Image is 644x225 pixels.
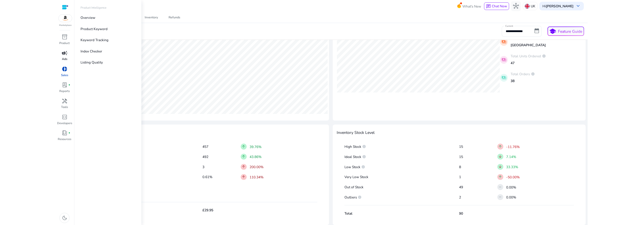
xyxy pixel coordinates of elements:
p: 33.33% [506,164,518,169]
span: info [361,165,365,169]
a: handymanTools [57,97,73,113]
span: arrow_downward [498,155,502,159]
p: 110.34% [250,175,263,180]
p: Product Intelligence [81,6,106,10]
span: Chat Now [492,4,507,8]
p: Listing Quality [81,60,103,65]
p: Developers [57,121,72,126]
p: Out of Stock [344,185,459,190]
p: 7.14% [506,154,516,159]
p: Very Low Stock [344,175,459,179]
span: arrow_upward [242,175,246,179]
p: 15 [459,154,497,159]
span: campaign [62,50,67,56]
span: dark_mode [62,215,67,221]
p: £29.95 [202,208,241,213]
p: High Stock [344,144,459,149]
span: donut_small [62,66,67,72]
p: UK [531,2,535,10]
p: 457 [202,144,241,149]
span: info [542,54,546,58]
p: Sales [61,73,68,78]
span: book_4 [62,130,67,136]
span: info [362,155,366,159]
p: Product Keyword [81,26,108,31]
p: 200.00% [250,164,263,169]
p: 3 [202,165,241,169]
span: lab_profile [62,82,67,88]
p: 8 [459,165,497,169]
p: Total Orders [511,71,535,77]
p: 38 [511,78,535,83]
span: arrow_upward [498,145,502,149]
mat-icon: payments [500,56,508,64]
p: Low Stock [344,165,459,169]
p: Marketplace [59,24,71,27]
a: donut_smallSales [57,65,73,81]
div: Inventory [145,16,158,19]
span: arrow_upward [242,155,246,159]
p: -50.00% [506,175,520,180]
span: fiber_manual_record [68,84,70,86]
a: book_4fiber_manual_recordResources [57,129,73,145]
span: remove [498,195,502,199]
p: 39.76% [250,144,261,149]
p: Tools [61,105,68,110]
p: Units Ordered [88,154,202,159]
span: hub [513,3,519,9]
mat-label: Current [505,24,513,27]
mat-icon: payments [500,74,508,82]
p: 15 [459,144,497,149]
h4: Refunds [80,130,325,135]
p: Ads [62,57,67,62]
button: schoolFeature Guide [548,27,584,36]
a: campaignAds [57,49,73,65]
p: Refund % [88,175,202,179]
p: 0.00% [506,195,516,200]
p: Ideal Stock [344,154,459,159]
b: [PERSON_NAME] [546,4,573,8]
p: Revenue Lost [88,208,202,213]
a: inventory_2Product [57,33,73,49]
span: chat [486,4,491,9]
span: arrow_upward [242,145,246,149]
p: Total Orders [88,144,202,149]
span: school [549,28,556,35]
p: 49 [459,185,497,190]
p: 1 [459,175,497,179]
p: Total Units Ordered [511,54,546,59]
span: info [358,195,362,199]
p: Hi [542,4,573,8]
p: Outliers [344,195,459,200]
span: info [362,145,366,149]
p: 2 [459,195,497,200]
span: What's New [462,2,481,10]
p: Refunded Units [88,165,202,169]
p: Product [59,41,70,46]
span: inventory_2 [62,34,67,40]
span: arrow_upward [498,175,502,179]
a: lab_profilefiber_manual_recordReports [57,81,73,97]
a: code_blocksDevelopers [57,113,73,129]
button: hub [511,1,521,11]
span: remove [498,185,502,189]
h4: Inventory Stock Level [337,130,375,135]
p: 0.00% [506,185,516,190]
div: Refunds [169,16,180,19]
img: uk.svg [525,4,530,9]
p: Reports [59,89,70,94]
span: keyboard_arrow_down [575,3,581,9]
p: 47 [511,60,546,65]
span: fiber_manual_record [68,132,70,134]
span: handyman [62,98,67,104]
p: Feature Guide [558,29,582,34]
span: code_blocks [62,114,67,120]
p: 90 [459,211,497,216]
p: 492 [202,154,241,159]
p: Resources [58,137,71,142]
p: Keyword Tracking [81,37,108,42]
button: chatChat Now [484,2,509,10]
p: 43.86% [250,154,261,159]
p: [GEOGRAPHIC_DATA] [511,42,546,48]
span: info [519,36,523,40]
